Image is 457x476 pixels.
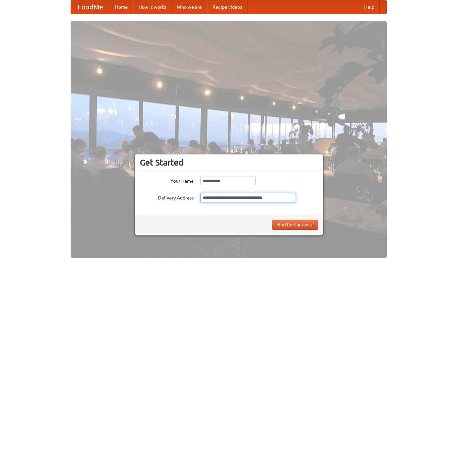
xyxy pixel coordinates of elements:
a: Recipe videos [207,0,247,14]
a: Home [110,0,133,14]
a: FoodMe [71,0,110,14]
label: Delivery Address [140,193,194,201]
h3: Get Started [140,157,318,168]
a: How it works [133,0,172,14]
a: Who we are [172,0,207,14]
a: Help [359,0,380,14]
button: Find Restaurants! [272,220,318,230]
label: Your Name [140,176,194,184]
